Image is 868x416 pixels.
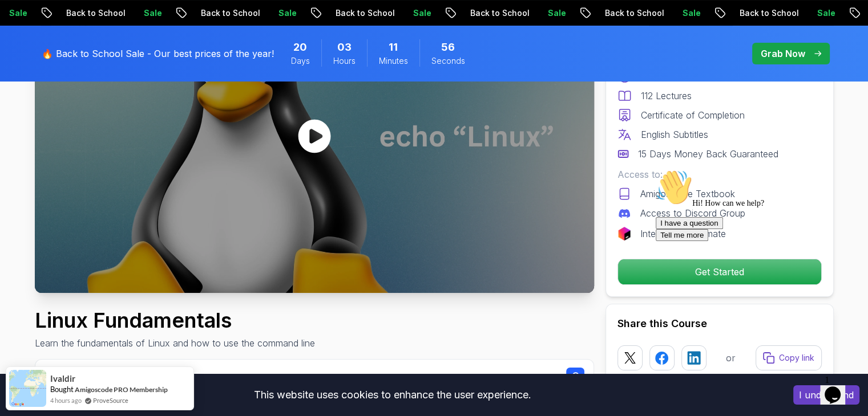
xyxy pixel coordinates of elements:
h1: Linux Fundamentals [35,309,315,332]
img: provesource social proof notification image [9,370,46,407]
p: 112 Lectures [641,89,692,103]
span: 4 hours ago [50,395,82,405]
span: Instructor [187,371,227,382]
p: Access to: [617,168,822,181]
p: English Subtitles [641,128,708,141]
span: 20 Days [293,39,307,55]
a: Amigoscode PRO Membership [75,385,168,394]
p: Sale [538,7,575,19]
p: Sale [808,7,844,19]
p: Certificate of Completion [641,108,745,122]
p: Learn the fundamentals of Linux and how to use the command line [35,336,315,350]
div: 👋Hi! How can we help?I have a questionTell me more [5,5,210,76]
p: Back to School [326,7,403,19]
p: Back to School [595,7,673,19]
span: 56 Seconds [441,39,455,55]
button: Get Started [617,259,822,285]
button: Accept cookies [793,385,859,405]
h2: Share this Course [617,316,822,332]
p: Grab Now [761,47,805,60]
img: jetbrains logo [617,227,631,240]
span: Days [291,55,310,67]
p: Sale [403,7,440,19]
p: Back to School [461,7,538,19]
iframe: chat widget [651,165,857,365]
p: Get Started [618,259,821,284]
button: Tell me more [5,64,57,76]
span: Hours [333,55,356,67]
img: :wave: [5,5,41,41]
button: I have a question [5,52,72,64]
p: 🔥 Back to School Sale - Our best prices of the year! [42,47,274,60]
span: 3 Hours [337,39,352,55]
p: Sale [134,7,171,19]
p: Back to School [191,7,269,19]
p: AmigosCode Textbook [640,187,735,201]
span: Seconds [431,55,465,67]
span: 11 Minutes [389,39,398,55]
p: Back to School [730,7,808,19]
span: Hi! How can we help? [5,34,113,43]
p: Sale [269,7,305,19]
div: This website uses cookies to enhance the user experience. [9,382,776,407]
p: Access to Discord Group [640,206,745,220]
span: Bought [50,385,74,394]
p: 15 Days Money Back Guaranteed [638,147,778,161]
p: Back to School [56,7,134,19]
iframe: chat widget [820,370,857,405]
span: Ivaldir [50,374,75,384]
p: Sale [673,7,709,19]
p: IntelliJ IDEA Ultimate [640,227,726,240]
span: Minutes [379,55,408,67]
a: ProveSource [93,395,128,405]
